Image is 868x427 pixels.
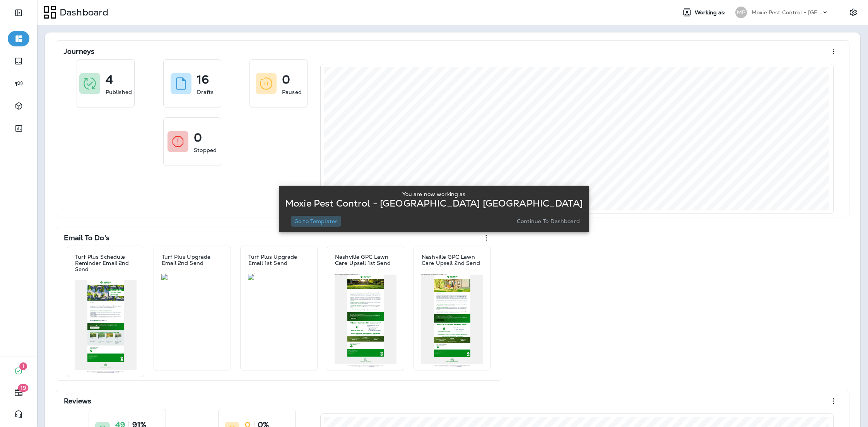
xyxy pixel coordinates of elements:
[294,218,338,224] p: Go to Templates
[285,200,583,207] p: Moxie Pest Control - [GEOGRAPHIC_DATA] [GEOGRAPHIC_DATA]
[8,385,29,400] button: 19
[248,274,310,280] img: fde13f12-641c-462d-80fb-64247bb3949c.jpg
[752,9,821,15] p: Moxie Pest Control - [GEOGRAPHIC_DATA] [GEOGRAPHIC_DATA]
[517,218,580,224] p: Continue to Dashboard
[162,254,223,266] p: Turf Plus Upgrade Email 2nd Send
[64,48,94,55] p: Journeys
[248,254,309,266] p: Turf Plus Upgrade Email 1st Send
[75,254,136,272] p: Turf Plus Schedule Reminder Email 2nd Send
[8,5,29,20] button: Expand Sidebar
[402,191,465,197] p: You are now working as
[735,7,747,18] div: MP
[514,216,583,227] button: Continue to Dashboard
[64,397,91,405] p: Reviews
[18,384,29,392] span: 19
[846,5,860,19] button: Settings
[64,234,109,242] p: Email To Do's
[8,363,29,379] button: 1
[106,88,132,96] p: Published
[197,88,214,96] p: Drafts
[291,216,341,227] button: Go to Templates
[194,134,202,142] p: 0
[75,280,137,374] img: 213043a1-557a-4eb6-a695-d417439e40b6.jpg
[695,9,728,16] span: Working as:
[197,76,209,84] p: 16
[194,146,217,154] p: Stopped
[19,362,27,370] span: 1
[161,274,223,280] img: 03e49f6d-ecc6-493f-a68b-15cd221d347e.jpg
[106,76,113,84] p: 4
[56,7,108,18] p: Dashboard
